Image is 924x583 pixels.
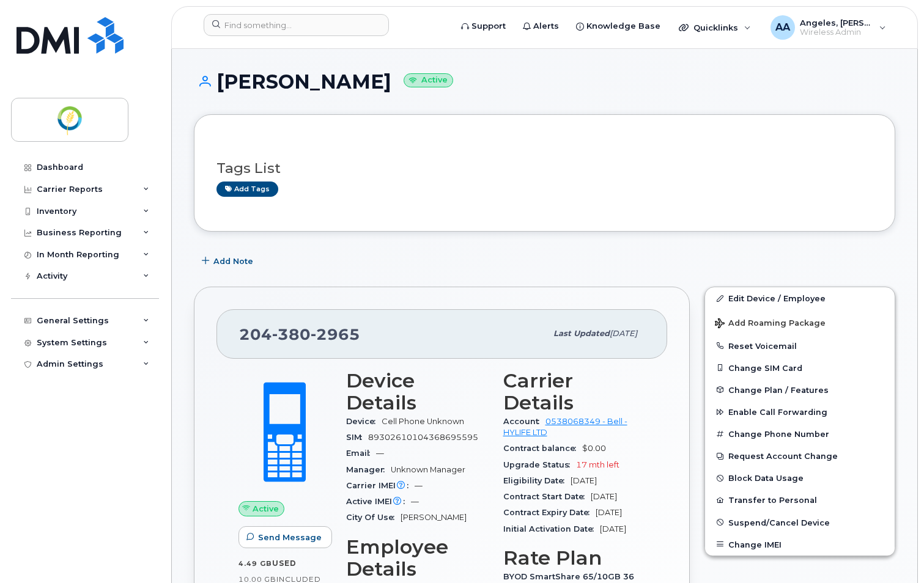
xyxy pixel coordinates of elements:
[503,417,545,426] span: Account
[346,433,368,442] span: SIM
[368,433,478,442] span: 89302610104368695595
[216,182,278,197] a: Add tags
[728,385,829,394] span: Change Plan / Features
[503,476,571,485] span: Eligibility Date
[705,310,895,335] button: Add Roaming Package
[503,547,646,569] h3: Rate Plan
[311,325,360,343] span: 2965
[705,287,895,309] a: Edit Device / Employee
[705,357,895,379] button: Change SIM Card
[591,492,617,501] span: [DATE]
[571,476,597,485] span: [DATE]
[503,417,627,437] a: 0538068349 - Bell - HYLIFE LTD
[258,532,322,543] span: Send Message
[213,255,253,267] span: Add Note
[346,497,411,506] span: Active IMEI
[382,417,464,426] span: Cell Phone Unknown
[272,325,311,343] span: 380
[346,465,391,474] span: Manager
[553,329,610,338] span: Last updated
[596,508,622,517] span: [DATE]
[346,370,489,414] h3: Device Details
[576,460,619,469] span: 17 mth left
[705,401,895,423] button: Enable Call Forwarding
[728,518,830,527] span: Suspend/Cancel Device
[503,492,591,501] span: Contract Start Date
[610,329,637,338] span: [DATE]
[376,449,384,458] span: —
[415,481,423,490] span: —
[272,559,297,568] span: used
[503,460,576,469] span: Upgrade Status
[503,444,582,453] span: Contract balance
[238,559,272,568] span: 4.49 GB
[705,423,895,445] button: Change Phone Number
[253,503,279,515] span: Active
[705,467,895,489] button: Block Data Usage
[411,497,419,506] span: —
[239,325,360,343] span: 204
[346,481,415,490] span: Carrier IMEI
[705,335,895,357] button: Reset Voicemail
[705,489,895,511] button: Transfer to Personal
[346,417,382,426] span: Device
[346,536,489,580] h3: Employee Details
[238,526,332,548] button: Send Message
[346,513,401,522] span: City Of Use
[503,524,600,533] span: Initial Activation Date
[705,533,895,555] button: Change IMEI
[715,318,826,330] span: Add Roaming Package
[503,508,596,517] span: Contract Expiry Date
[600,524,626,533] span: [DATE]
[404,73,453,87] small: Active
[705,445,895,467] button: Request Account Change
[401,513,467,522] span: [PERSON_NAME]
[582,444,606,453] span: $0.00
[391,465,465,474] span: Unknown Manager
[194,250,264,272] button: Add Note
[346,449,376,458] span: Email
[503,370,646,414] h3: Carrier Details
[194,71,895,92] h1: [PERSON_NAME]
[705,379,895,401] button: Change Plan / Features
[728,408,827,417] span: Enable Call Forwarding
[216,161,873,176] h3: Tags List
[705,512,895,533] button: Suspend/Cancel Device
